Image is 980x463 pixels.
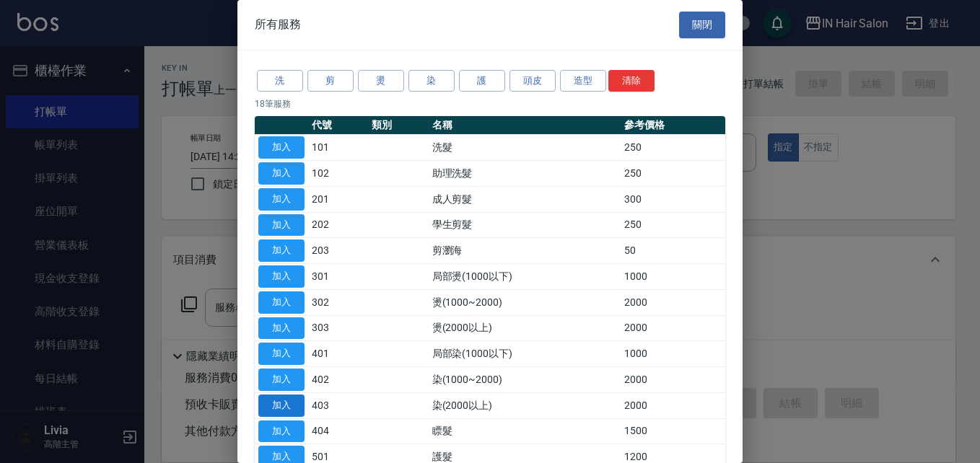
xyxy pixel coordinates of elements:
td: 250 [621,161,725,187]
td: 250 [621,135,725,161]
td: 402 [308,367,368,393]
td: 染(2000以上) [429,392,621,418]
button: 加入 [258,420,305,443]
button: 加入 [258,369,305,391]
button: 加入 [258,394,305,417]
th: 類別 [368,116,428,135]
td: 燙(2000以上) [429,315,621,341]
td: 303 [308,315,368,341]
button: 加入 [258,343,305,365]
td: 203 [308,238,368,264]
td: 202 [308,212,368,238]
button: 洗 [257,70,303,92]
td: 2000 [621,392,725,418]
button: 頭皮 [509,70,556,92]
td: 401 [308,341,368,367]
td: 302 [308,289,368,315]
td: 102 [308,161,368,187]
button: 加入 [258,214,305,237]
button: 護 [459,70,505,92]
p: 18 筆服務 [255,97,725,110]
td: 50 [621,238,725,264]
td: 1000 [621,341,725,367]
button: 清除 [608,70,655,92]
td: 403 [308,392,368,418]
td: 1500 [621,418,725,444]
th: 參考價格 [621,116,725,135]
th: 名稱 [429,116,621,135]
td: 燙(1000~2000) [429,289,621,315]
button: 加入 [258,239,305,262]
td: 404 [308,418,368,444]
td: 101 [308,135,368,161]
button: 關閉 [679,12,725,38]
td: 301 [308,264,368,290]
td: 300 [621,186,725,212]
button: 剪 [307,70,354,92]
button: 燙 [358,70,404,92]
td: 局部燙(1000以下) [429,264,621,290]
th: 代號 [308,116,368,135]
td: 1000 [621,264,725,290]
td: 瞟髮 [429,418,621,444]
button: 染 [408,70,455,92]
td: 剪瀏海 [429,238,621,264]
span: 所有服務 [255,17,301,32]
button: 加入 [258,162,305,185]
td: 2000 [621,315,725,341]
button: 加入 [258,317,305,340]
button: 加入 [258,188,305,211]
button: 加入 [258,291,305,314]
td: 助理洗髮 [429,161,621,187]
button: 加入 [258,265,305,288]
button: 造型 [560,70,606,92]
td: 2000 [621,367,725,393]
td: 洗髮 [429,135,621,161]
td: 2000 [621,289,725,315]
td: 局部染(1000以下) [429,341,621,367]
td: 250 [621,212,725,238]
td: 成人剪髮 [429,186,621,212]
button: 加入 [258,136,305,159]
td: 學生剪髮 [429,212,621,238]
td: 染(1000~2000) [429,367,621,393]
td: 201 [308,186,368,212]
